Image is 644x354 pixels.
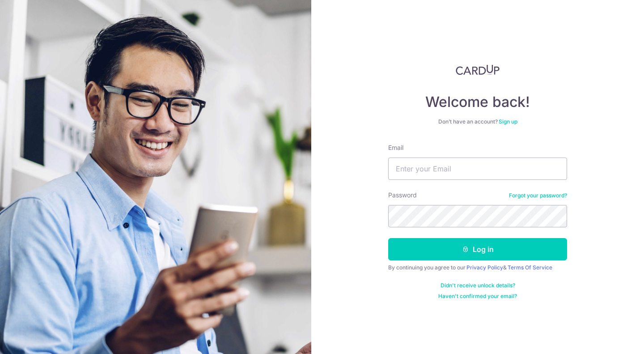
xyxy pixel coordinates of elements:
[466,264,503,271] a: Privacy Policy
[388,93,567,111] h4: Welcome back!
[456,64,500,75] img: CardUp Logo
[388,264,567,271] div: By continuing you agree to our &
[438,293,517,300] a: Haven't confirmed your email?
[388,118,567,125] div: Don’t have an account?
[388,238,567,260] button: Log in
[388,143,403,152] label: Email
[509,192,567,199] a: Forgot your password?
[508,264,552,271] a: Terms Of Service
[441,282,515,289] a: Didn't receive unlock details?
[499,118,517,125] a: Sign up
[388,191,417,200] label: Password
[388,158,567,180] input: Enter your Email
